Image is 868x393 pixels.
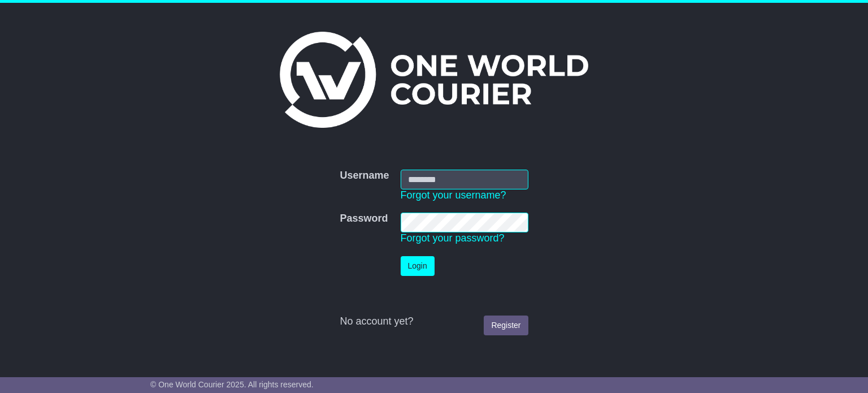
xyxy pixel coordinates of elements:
[340,170,389,182] label: Username
[340,316,528,328] div: No account yet?
[401,256,435,276] button: Login
[401,232,505,244] a: Forgot your password?
[280,32,588,128] img: One World
[401,189,506,201] a: Forgot your username?
[340,213,388,225] label: Password
[150,380,314,389] span: © One World Courier 2025. All rights reserved.
[484,316,528,335] a: Register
